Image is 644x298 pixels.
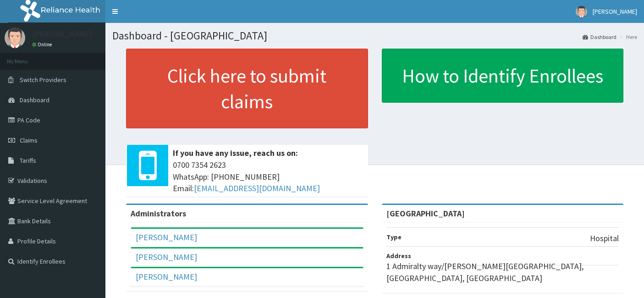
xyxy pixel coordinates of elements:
a: How to Identify Enrollees [382,49,624,103]
h1: Dashboard - [GEOGRAPHIC_DATA] [112,30,637,42]
p: Hospital [590,232,619,244]
b: Administrators [131,208,186,219]
a: Click here to submit claims [126,49,368,128]
img: User Image [576,6,587,17]
p: 1 Admiralty way/[PERSON_NAME][GEOGRAPHIC_DATA], [GEOGRAPHIC_DATA], [GEOGRAPHIC_DATA] [386,260,619,284]
a: Online [32,41,54,48]
b: Type [386,233,402,241]
a: [PERSON_NAME] [136,252,197,262]
a: [PERSON_NAME] [136,271,197,282]
span: Dashboard [20,96,50,104]
span: Claims [20,136,38,144]
p: [PERSON_NAME] [32,30,92,38]
span: [PERSON_NAME] [593,7,637,16]
span: 0700 7354 2623 WhatsApp: [PHONE_NUMBER] Email: [173,159,363,194]
b: Address [386,252,411,260]
strong: [GEOGRAPHIC_DATA] [386,208,465,219]
span: Tariffs [20,156,36,165]
a: [PERSON_NAME] [136,232,197,243]
a: [EMAIL_ADDRESS][DOMAIN_NAME] [194,183,320,193]
li: Here [617,33,637,41]
img: User Image [5,28,25,48]
span: Switch Providers [20,76,66,84]
a: Dashboard [583,33,616,41]
b: If you have any issue, reach us on: [173,148,298,158]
